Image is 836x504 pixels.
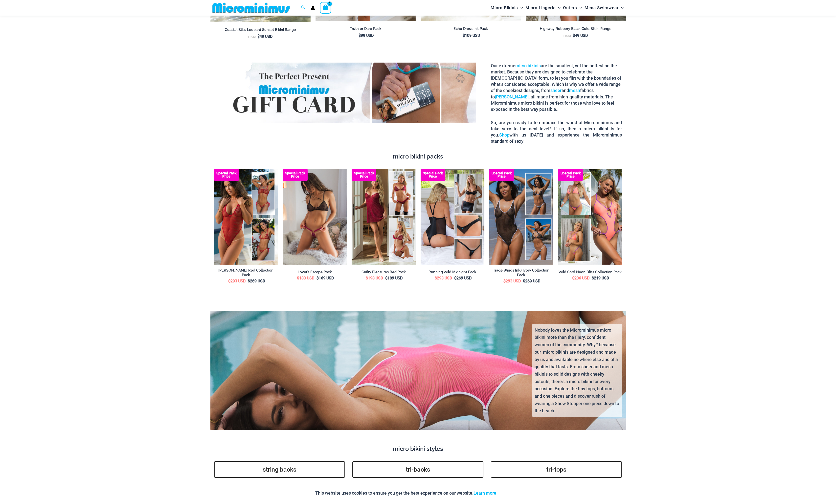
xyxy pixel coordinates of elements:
bdi: 236 USD [572,276,589,280]
span: Outers [563,1,577,14]
span: $ [248,279,250,283]
span: $ [257,34,260,39]
span: Menu Toggle [577,1,582,14]
a: sheer [550,88,562,93]
img: Gift Card Banner 1680 [221,63,476,123]
span: $ [523,279,525,283]
p: This website uses cookies to ensure you get the best experience on our website. [315,489,496,497]
a: Search icon link [301,5,306,11]
a: Guilty Pleasures Red Collection Pack F Guilty Pleasures Red Collection Pack BGuilty Pleasures Red... [352,169,415,265]
span: $ [572,276,574,280]
a: Lovers Escape Pack Zoe Deep Red 689 Micro Thong 04Zoe Deep Red 689 Micro Thong 04 [283,169,347,264]
h2: Coastal Bliss Leopard Sunset Bikini Range [210,27,311,32]
p: Nobody loves the Microminimus micro bikini more than the Fiery, confident women of the community.... [535,326,620,414]
img: Collection Pack (7) [558,169,622,265]
a: Account icon link [311,6,315,10]
a: Highway Robbery Black Gold Bikini Range [526,26,626,33]
a: Shop [499,132,509,137]
a: Collection Pack (7) Collection Pack B (1)Collection Pack B (1) [558,169,622,265]
a: Trade Winds Ink/Ivory Collection Pack [489,268,553,277]
img: Collection Pack [489,169,553,264]
img: Zoe Deep Red 689 Micro Thong 04 [283,169,347,264]
span: $ [573,33,575,38]
b: Special Pack Price [489,172,514,178]
span: $ [454,276,456,280]
span: $ [316,276,319,280]
a: OutersMenu ToggleMenu Toggle [562,1,583,14]
span: $ [359,33,361,38]
b: Special Pack Price [283,172,308,178]
span: $ [385,276,387,280]
nav: Site Navigation [489,1,626,15]
a: All Styles (1) Running Wild Midnight 1052 Top 6512 Bottom 04Running Wild Midnight 1052 Top 6512 B... [421,169,484,264]
a: Micro BikinisMenu ToggleMenu Toggle [489,1,524,14]
b: Special Pack Price [214,172,239,178]
h4: micro bikini styles [210,445,626,453]
h2: Echo Dress Ink Pack [421,26,521,31]
span: Mens Swimwear [585,1,619,14]
bdi: 183 USD [297,276,314,280]
bdi: 269 USD [523,279,540,283]
a: tri-backs [352,461,483,478]
a: micro bikinis [515,63,541,68]
a: mesh [569,88,580,93]
a: Lover’s Escape Pack [283,270,347,275]
img: All Styles (1) [421,169,484,264]
span: Micro Lingerie [525,1,556,14]
bdi: 293 USD [435,276,452,280]
bdi: 293 USD [503,279,521,283]
h4: micro bikini packs [214,153,622,160]
span: $ [503,279,506,283]
a: Coastal Bliss Leopard Sunset Bikini Range [210,27,311,34]
a: tri-tops [491,461,622,478]
a: View Shopping Cart, empty [320,2,331,13]
bdi: 169 USD [316,276,334,280]
a: Wild Card Neon Bliss Collection Pack [558,270,622,275]
span: Menu Toggle [619,1,624,14]
a: Running Wild Midnight Pack [421,270,484,275]
span: $ [435,276,437,280]
a: string backs [214,461,345,478]
h2: Truth or Dare Pack [316,26,416,31]
p: So, are you ready to to embrace the world of Microminimus and take sexy to the next level? If so,... [491,119,622,144]
b: Special Pack Price [421,172,445,178]
img: Summer Storm Red Collection Pack F [214,169,278,264]
span: $ [592,276,594,280]
a: Summer Storm Red Collection Pack F Summer Storm Red Collection Pack BSummer Storm Red Collection ... [214,169,278,264]
span: $ [463,33,465,38]
span: From: [564,34,571,38]
bdi: 269 USD [454,276,472,280]
a: Collection Pack Collection Pack b (1)Collection Pack b (1) [489,169,553,264]
a: Micro LingerieMenu ToggleMenu Toggle [524,1,562,14]
span: Menu Toggle [556,1,561,14]
span: From: [248,35,256,39]
span: $ [366,276,368,280]
img: Guilty Pleasures Red Collection Pack F [352,169,415,265]
a: [PERSON_NAME] Red Collection Pack [214,268,278,277]
a: [PERSON_NAME] [495,94,529,99]
a: Mens SwimwearMenu ToggleMenu Toggle [583,1,625,14]
b: Special Pack Price [558,172,583,178]
h2: Highway Robbery Black Gold Bikini Range [526,26,626,31]
bdi: 109 USD [463,33,480,38]
span: Micro Bikinis [491,1,518,14]
a: Learn more [474,490,496,496]
bdi: 269 USD [248,279,265,283]
a: Guilty Pleasures Red Pack [352,270,415,275]
bdi: 49 USD [257,34,272,39]
bdi: 198 USD [366,276,383,280]
bdi: 219 USD [592,276,609,280]
bdi: 293 USD [228,279,246,283]
b: Special Pack Price [352,172,376,178]
span: $ [297,276,299,280]
span: Menu Toggle [518,1,523,14]
a: Truth or Dare Pack [316,26,416,33]
bdi: 189 USD [385,276,403,280]
bdi: 49 USD [573,33,588,38]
